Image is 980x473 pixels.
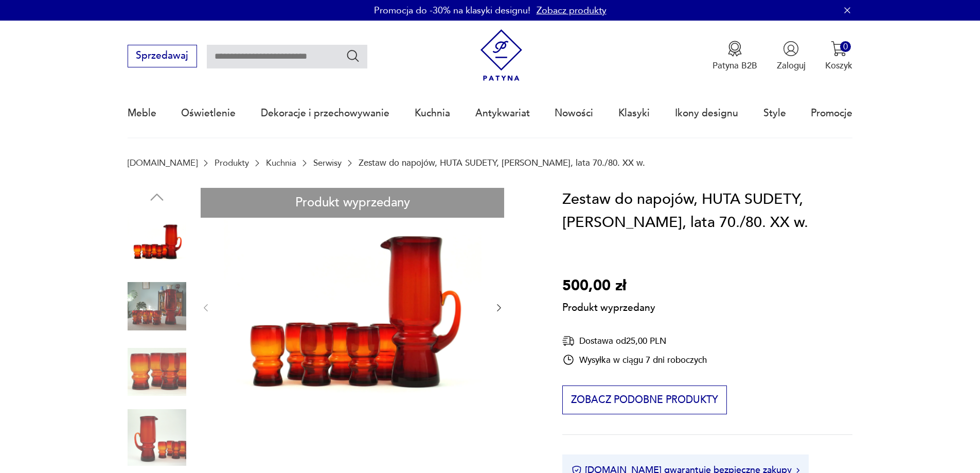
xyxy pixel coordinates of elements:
a: Zobacz produkty [537,4,607,17]
div: 0 [840,41,851,52]
p: Produkt wyprzedany [562,297,655,315]
a: [DOMAIN_NAME] [128,158,198,168]
a: Kuchnia [266,158,296,168]
div: Dostawa od 25,00 PLN [562,335,707,347]
a: Promocje [811,90,852,137]
p: Promocja do -30% na klasyki designu! [374,4,530,17]
div: Wysyłka w ciągu 7 dni roboczych [562,354,707,366]
button: Zobacz podobne produkty [562,386,726,414]
a: Nowości [555,90,593,137]
a: Ikona medaluPatyna B2B [712,41,757,72]
img: Ikona strzałki w prawo [796,468,799,473]
p: Koszyk [825,60,852,72]
button: Sprzedawaj [128,45,197,67]
a: Oświetlenie [181,90,236,137]
a: Serwisy [313,158,342,168]
a: Ikony designu [675,90,738,137]
p: Zaloguj [777,60,806,72]
a: Antykwariat [475,90,530,137]
img: Ikona koszyka [831,41,847,57]
a: Sprzedawaj [128,52,197,61]
img: Ikonka użytkownika [783,41,799,57]
img: Patyna - sklep z meblami i dekoracjami vintage [475,29,527,81]
a: Meble [128,90,156,137]
a: Dekoracje i przechowywanie [261,90,389,137]
button: Patyna B2B [712,41,757,72]
button: Zaloguj [777,41,806,72]
p: 500,00 zł [562,274,655,298]
a: Kuchnia [415,90,450,137]
button: Szukaj [346,48,361,63]
p: Patyna B2B [712,60,757,72]
img: Ikona medalu [727,41,743,57]
img: Ikona dostawy [562,335,575,347]
h1: Zestaw do napojów, HUTA SUDETY, [PERSON_NAME], lata 70./80. XX w. [562,188,852,235]
p: Zestaw do napojów, HUTA SUDETY, [PERSON_NAME], lata 70./80. XX w. [359,158,645,168]
a: Klasyki [618,90,650,137]
a: Produkty [215,158,249,168]
button: 0Koszyk [825,41,852,72]
a: Style [763,90,786,137]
